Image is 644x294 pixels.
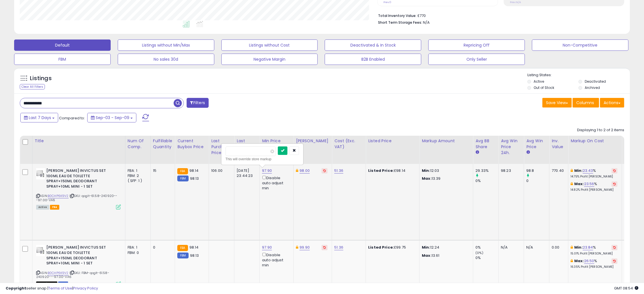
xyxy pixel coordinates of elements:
[574,168,583,173] b: Min:
[177,253,188,258] small: FBM
[189,168,199,173] span: 98.14
[262,245,272,250] a: 97.90
[128,168,146,173] div: FBA: 1
[368,245,415,250] div: £99.75
[526,150,530,155] small: Avg Win Price.
[58,282,68,286] span: FBM
[262,168,272,174] a: 97.90
[118,40,214,51] button: Listings without Min/Max
[48,286,72,291] a: Terms of Use
[187,98,209,108] button: Filters
[475,168,498,173] div: 29.33%
[378,20,422,25] b: Short Term Storage Fees:
[29,115,51,120] span: Last 7 Days
[378,13,416,18] b: Total Inventory Value:
[532,40,628,51] button: Non-Competitive
[46,245,115,267] b: [PERSON_NAME] INVICTUS SET 100ML EAU DE TOILETTE SPRAY+150ML DEODORANT SPRAY+10ML MINI - 1 SET
[96,115,129,120] span: Sep-03 - Sep-09
[534,79,544,84] label: Active
[614,286,638,291] span: 2025-09-17 08:54 GMT
[211,138,232,156] div: Last Purchase Price
[422,245,430,250] strong: Min:
[368,138,417,144] div: Listed Price
[552,168,564,173] div: 770.40
[526,245,545,250] div: N/A
[177,168,188,174] small: FBA
[568,136,622,164] th: The percentage added to the cost of goods (COGS) that forms the calculator for Min & Max prices.
[475,178,498,183] div: 0%
[87,113,136,122] button: Sep-03 - Sep-09
[613,183,616,185] i: Revert to store-level Max Markup
[475,138,496,150] div: Avg BB Share
[368,245,394,250] b: Listed Price:
[262,138,291,144] div: Min Price
[221,40,318,51] button: Listings without Cost
[422,176,469,181] p: 13.39
[368,168,415,173] div: £98.14
[334,138,363,150] div: Cost (Exc. VAT)
[237,138,257,162] div: Last Purchase Date (GMT)
[325,54,421,65] button: B2B Enabled
[475,251,483,255] small: (0%)
[475,245,498,250] div: 0%
[36,205,49,210] span: All listings currently available for purchase on Amazon
[35,138,123,144] div: Title
[334,168,343,174] a: 51.36
[177,245,188,251] small: FBA
[36,271,109,279] span: | SKU: FBM-qogit-61.58-240920---97.00-VA6
[571,138,619,144] div: Markup on Cost
[585,85,600,90] label: Archived
[475,255,498,260] div: 0%
[118,54,214,65] button: No sales 30d
[325,40,421,51] button: Deactivated & In Stock
[262,252,289,268] div: Disable auto adjust min
[30,74,52,82] h5: Listings
[422,253,469,258] p: 13.61
[422,245,469,250] p: 12.24
[422,176,432,181] strong: Max:
[296,169,298,172] i: This overrides the store level Dynamic Max Price for this listing
[128,138,148,150] div: Num of Comp.
[571,258,617,269] div: %
[128,250,146,255] div: FBM: 0
[573,98,599,107] button: Columns
[577,128,624,133] div: Displaying 1 to 2 of 2 items
[73,286,98,291] a: Privacy Policy
[428,54,525,65] button: Only Seller
[583,168,593,174] a: 23.43
[576,100,594,106] span: Columns
[571,168,617,179] div: %
[571,252,617,256] p: 15.01% Profit [PERSON_NAME]
[552,138,566,150] div: Inv. value
[300,245,310,250] a: 99.90
[211,168,230,173] div: 106.00
[422,253,432,258] strong: Max:
[36,245,45,256] img: 51euM2VHS9L._SL40_.jpg
[574,181,584,187] b: Max:
[300,168,310,174] a: 98.00
[574,258,584,264] b: Max:
[501,168,519,173] div: 98.23
[501,245,519,250] div: N/A
[190,176,199,181] span: 98.13
[59,115,85,121] span: Compared to:
[189,245,199,250] span: 98.14
[534,85,554,90] label: Out of Stock
[422,138,471,144] div: Markup Amount
[510,1,521,4] small: Prev: N/A
[226,156,299,162] div: This will override store markup
[177,175,188,181] small: FBM
[323,169,326,172] i: Revert to store-level Dynamic Max Price
[36,168,45,179] img: 51euM2VHS9L._SL40_.jpg
[190,253,199,258] span: 98.13
[20,113,58,122] button: Last 7 Days
[36,282,57,286] span: All listings that are currently out of stock and unavailable for purchase on Amazon
[14,54,111,65] button: FBM
[552,245,564,250] div: 0.00
[574,245,583,250] b: Min:
[128,178,146,183] div: ( SFP: 1 )
[526,178,549,183] div: 0
[422,168,469,173] p: 12.03
[237,168,255,178] div: [DATE] 23:44:23
[571,245,617,255] div: %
